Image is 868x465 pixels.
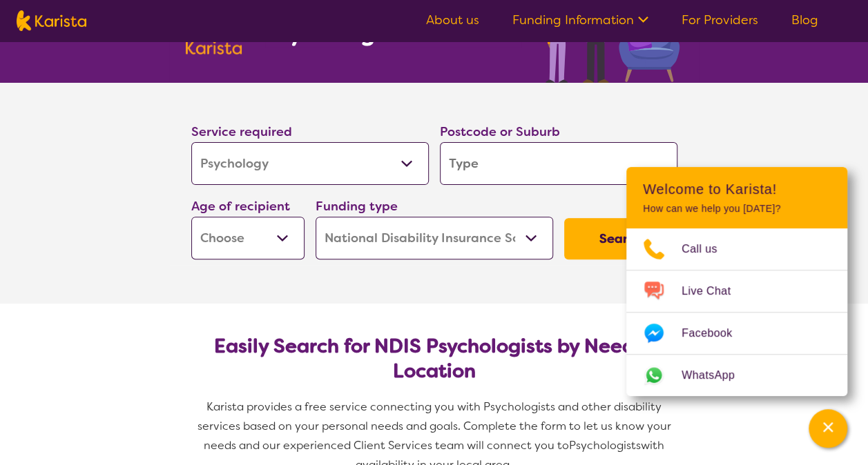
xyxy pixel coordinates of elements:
[643,181,831,197] h2: Welcome to Karista!
[440,123,560,140] label: Postcode or Suburb
[682,281,747,301] span: Live Chat
[202,334,666,384] h2: Easily Search for NDIS Psychologists by Need & Location
[197,399,674,453] span: Karista provides a free service connecting you with Psychologists and other disability services b...
[191,198,290,215] label: Age of recipient
[626,228,847,396] ul: Choose channel
[682,365,751,386] span: WhatsApp
[426,12,479,28] a: About us
[626,355,847,396] a: Web link opens in a new tab.
[682,323,749,344] span: Facebook
[569,438,641,453] span: Psychologists
[512,12,648,28] a: Funding Information
[316,198,398,215] label: Funding type
[643,203,831,215] p: How can we help you [DATE]?
[682,12,758,28] a: For Providers
[809,409,847,448] button: Channel Menu
[626,167,847,396] div: Channel Menu
[440,142,677,185] input: Type
[191,123,292,140] label: Service required
[682,239,734,259] span: Call us
[564,218,677,259] button: Search
[17,10,86,31] img: Karista logo
[791,12,818,28] a: Blog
